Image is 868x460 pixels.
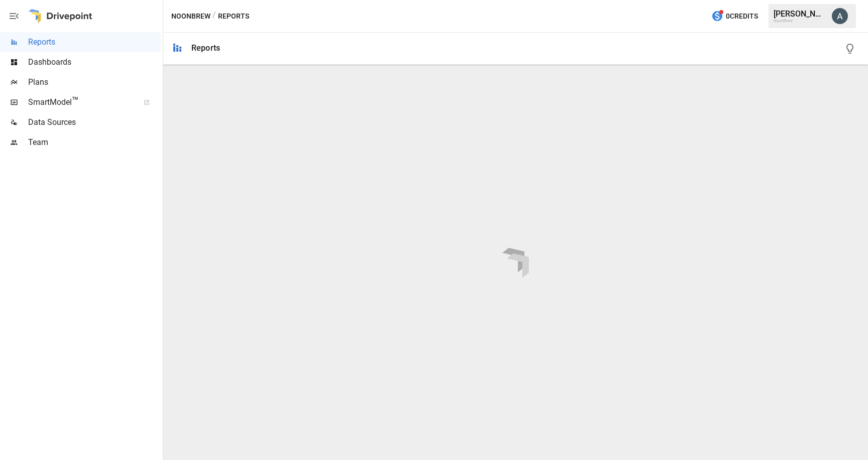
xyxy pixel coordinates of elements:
[28,56,161,68] span: Dashboards
[28,136,161,148] span: Team
[826,2,854,30] button: Allan Shen
[28,36,161,48] span: Reports
[832,8,848,24] img: Allan Shen
[707,7,762,26] button: 0Credits
[191,43,220,53] div: Reports
[28,116,161,128] span: Data Sources
[171,10,210,23] button: NoonBrew
[28,96,133,108] span: SmartModel
[212,10,216,23] div: /
[72,95,79,107] span: ™
[502,248,528,278] img: drivepoint-animation.ef608ccb.svg
[28,76,161,88] span: Plans
[774,19,826,23] div: NoonBrew
[726,10,758,23] span: 0 Credits
[774,9,826,19] div: [PERSON_NAME]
